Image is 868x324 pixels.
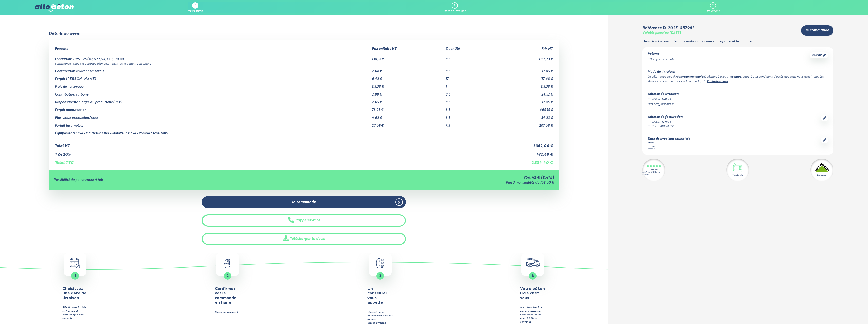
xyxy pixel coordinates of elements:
[202,233,406,245] a: Télécharger le devis
[684,75,703,78] a: camion toupie
[642,171,665,176] div: 4.7/5 sur 2300 avis clients
[823,304,862,318] iframe: Help widget launcher
[489,120,554,128] td: 207,68 €
[707,2,719,13] a: 3 Paiement
[54,73,371,81] td: Forfait [PERSON_NAME]
[54,157,489,165] td: Total TTC
[732,174,743,177] div: Vu à la télé
[520,287,545,300] h4: Votre béton livré chez vous !
[707,10,719,13] div: Paiement
[445,45,489,53] th: Quantité
[54,128,371,140] td: Équipements : 8x4 - Malaxeur + 8x4 - Malaxeur + 6x4 - Pompe flèche 28ml
[215,311,240,314] div: Passez au paiement
[371,81,445,89] td: 115,38 €
[308,176,554,180] div: 766,42 € [DATE]
[445,120,489,128] td: 7.5
[648,70,828,74] div: Mode de livraison
[49,31,80,36] div: Détails du devis
[54,45,371,53] th: Produits
[648,137,690,141] div: Date de livraison souhaitée
[54,89,371,97] td: Contribution carbone
[202,196,406,208] a: Je commande
[489,66,554,73] td: 17,65 €
[648,97,828,102] div: [PERSON_NAME]
[54,53,371,61] td: Fondations BPS C25/30,D22,S4,XC1,Cl0,40
[445,73,489,81] td: 17
[732,75,741,78] a: pompe
[642,40,834,44] p: Devis édité à partir des informations fournies sur le projet et le chantier
[54,66,371,73] td: Contribution environnementale
[445,89,489,97] td: 8.5
[75,274,76,278] span: 1
[215,287,240,305] h4: Confirmez votre commande en ligne
[445,112,489,120] td: 8.5
[489,140,554,148] td: 2 362,00 €
[194,4,195,8] div: 1
[35,4,74,12] img: allobéton
[54,148,489,157] td: TVA 20%
[54,104,371,112] td: Forfait manutention
[367,287,393,305] h4: Un conseiller vous appelle
[489,112,554,120] td: 39,23 €
[371,66,445,73] td: 2,08 €
[227,274,229,278] span: 2
[90,178,103,182] strong: en 4 fois
[54,81,371,89] td: Frais de nettoyage
[805,28,829,33] span: Je commande
[54,178,308,182] div: Possibilité de paiement
[707,80,728,83] a: Contactez-nous
[188,2,203,13] a: 1 Votre devis
[371,120,445,128] td: 27,69 €
[54,61,554,66] td: consistance fluide ( la garantie d’un béton plus facile à mettre en œuvre )
[648,124,683,129] div: [STREET_ADDRESS]
[62,306,88,320] div: Sélectionnez la date et l’horaire de livraison que vous souhaitez.
[54,120,371,128] td: Forfait Incomplets
[520,306,545,324] div: A vos taloches ! Le camion arrive sur votre chantier au jour et à l'heure convenue
[371,97,445,104] td: 2,05 €
[817,174,827,177] div: Partenaire
[712,4,713,7] div: 3
[526,258,540,267] img: truck.c7a9816ed8b9b1312949.png
[801,25,833,36] a: Je commande
[292,200,316,204] span: Je commande
[153,253,303,314] a: 2 Confirmez votre commande en ligne Passez au paiement
[445,66,489,73] td: 8.5
[371,73,445,81] td: 6,92 €
[444,2,466,13] a: 2 Date de livraison
[532,274,534,278] span: 4
[445,81,489,89] td: 1
[445,53,489,61] td: 8.5
[648,79,828,84] div: Vous vous demandez si c’est le plus adapté ? .
[489,89,554,97] td: 24,52 €
[371,112,445,120] td: 4,62 €
[371,45,445,53] th: Prix unitaire HT
[454,4,455,7] div: 2
[489,157,554,165] td: 2 834,40 €
[379,274,381,278] span: 3
[649,169,658,171] div: Excellent
[371,53,445,61] td: 136,14 €
[188,10,203,13] div: Votre devis
[642,26,694,30] div: Référence D-2025-057981
[489,81,554,89] td: 115,38 €
[489,97,554,104] td: 17,46 €
[489,148,554,157] td: 472,40 €
[371,89,445,97] td: 2,88 €
[489,73,554,81] td: 117,68 €
[445,104,489,112] td: 8.5
[54,140,489,148] td: Total HT
[648,75,828,79] div: Le béton vous sera livré par et déchargé avec une , adapté aux conditions d'accès que vous nous a...
[489,53,554,61] td: 1 157,23 €
[489,45,554,53] th: Prix HT
[308,181,554,185] div: Puis 3 mensualités de 708,60 €
[648,52,678,56] div: Volume
[648,115,683,119] div: Adresse de facturation
[202,214,406,227] button: Rappelez-moi
[648,57,678,62] div: Béton pour Fondations
[54,97,371,104] td: Responsabilité élargie du producteur (REP)
[445,97,489,104] td: 8.5
[648,92,828,96] div: Adresse de livraison
[642,31,681,35] div: Valable jusqu'au [DATE]
[489,104,554,112] td: 665,15 €
[62,287,88,300] h4: Choisissez une date de livraison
